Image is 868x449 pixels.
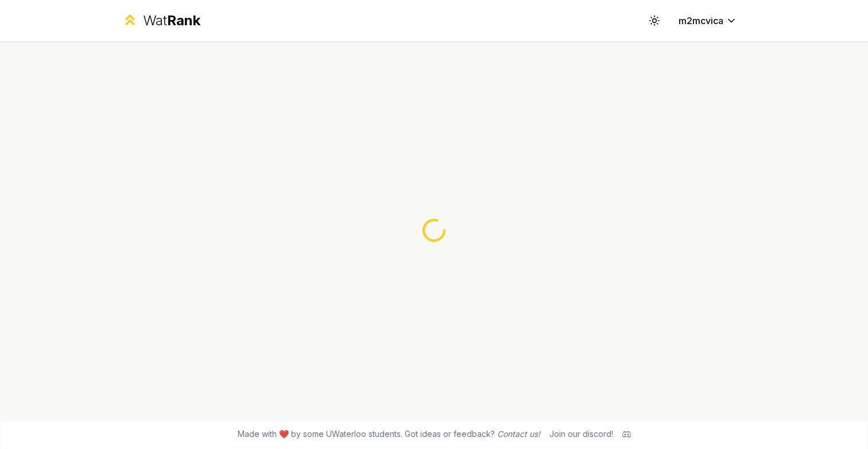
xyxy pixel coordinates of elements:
div: Join our discord! [549,428,613,440]
div: Wat [143,11,200,30]
a: WatRank [122,11,200,30]
span: Rank [167,12,200,29]
span: m2mcvica [679,14,723,28]
a: Contact us! [497,429,540,439]
button: m2mcvica [669,10,746,31]
span: Made with ❤️ by some UWaterloo students. Got ideas or feedback? [238,428,540,440]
